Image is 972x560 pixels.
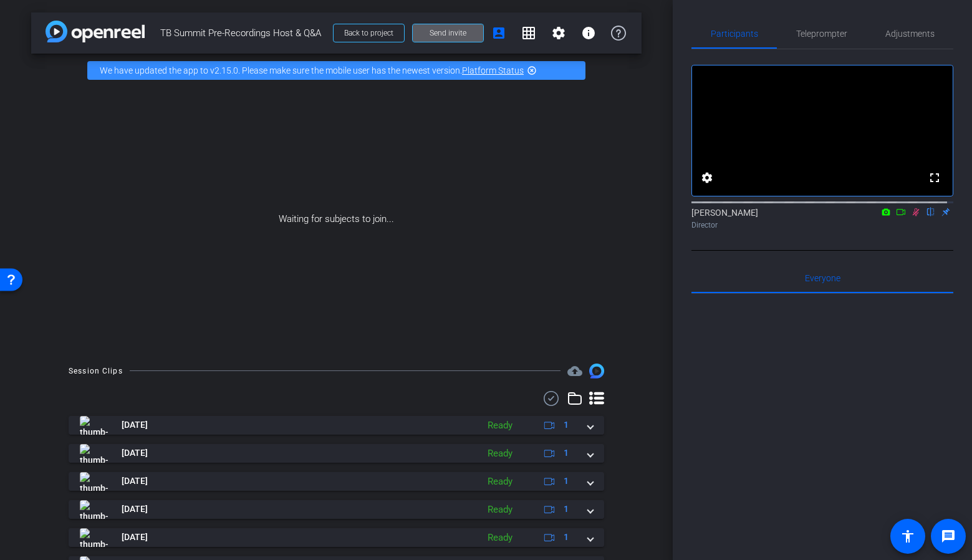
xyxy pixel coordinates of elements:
span: Participants [711,29,758,38]
mat-expansion-panel-header: thumb-nail[DATE]Ready1 [69,444,604,463]
span: Everyone [805,274,840,282]
img: thumb-nail [80,500,108,519]
span: [DATE] [122,418,148,432]
img: thumb-nail [80,472,108,491]
a: Platform Status [462,65,524,75]
span: 1 [564,503,569,516]
img: thumb-nail [80,416,108,435]
img: thumb-nail [80,528,108,547]
mat-icon: info [581,26,596,41]
div: Ready [481,447,519,461]
mat-icon: message [941,529,956,544]
span: Destinations for your clips [567,364,582,379]
mat-expansion-panel-header: thumb-nail[DATE]Ready1 [69,416,604,435]
div: Waiting for subjects to join... [31,87,642,351]
mat-icon: fullscreen [927,170,942,185]
mat-icon: highlight_off [527,65,537,75]
button: Send invite [412,24,484,42]
mat-expansion-panel-header: thumb-nail[DATE]Ready1 [69,500,604,519]
mat-icon: grid_on [521,26,536,41]
img: thumb-nail [80,444,108,463]
span: 1 [564,531,569,544]
div: Ready [481,503,519,517]
mat-icon: cloud_upload [567,364,582,379]
span: Back to project [344,29,393,37]
span: Adjustments [885,29,935,38]
div: Ready [481,475,519,489]
span: Send invite [430,28,466,38]
span: 1 [564,447,569,460]
mat-icon: settings [551,26,566,41]
mat-expansion-panel-header: thumb-nail[DATE]Ready1 [69,528,604,547]
button: Back to project [333,24,405,42]
mat-expansion-panel-header: thumb-nail[DATE]Ready1 [69,472,604,491]
div: Ready [481,418,519,433]
mat-icon: settings [700,170,715,185]
img: app-logo [46,21,145,42]
mat-icon: flip [923,206,938,217]
span: [DATE] [122,531,148,544]
img: Session clips [589,364,604,379]
div: Director [691,220,953,231]
span: TB Summit Pre-Recordings Host & Q&A [160,21,325,46]
span: 1 [564,475,569,488]
div: We have updated the app to v2.15.0. Please make sure the mobile user has the newest version. [87,61,585,80]
div: [PERSON_NAME] [691,206,953,231]
div: Session Clips [69,365,123,377]
span: [DATE] [122,447,148,460]
mat-icon: account_box [491,26,506,41]
span: [DATE] [122,503,148,516]
span: [DATE] [122,475,148,488]
div: Ready [481,531,519,545]
span: Teleprompter [796,29,847,38]
mat-icon: accessibility [900,529,915,544]
span: 1 [564,418,569,432]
